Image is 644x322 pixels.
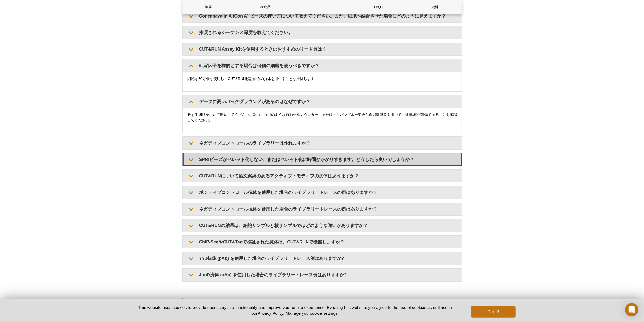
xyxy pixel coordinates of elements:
summary: YY1抗体 (pAb) を使用した場合のライブラリートレース例はありますか? [183,252,462,265]
h2: ChIC/CUT&RUN Assay Kitの資料 [182,298,462,306]
p: This website uses cookies to provide necessary site functionality and improve your online experie... [129,304,462,316]
div: Open Intercom Messenger [625,303,638,316]
summary: SPRIビーズがペレット化しない、またはペレット化に時間がかかりすぎます。どうしたら良いでしょうか？ [183,153,462,166]
summary: ネガティブコントロール抗体を使用した場合のライブラリートレースの例はありますか？ [183,203,462,215]
summary: JunD抗体 (pAb) を使用した場合のライブラリートレース例はありますか? [183,269,462,281]
button: Got it! [471,306,515,318]
summary: CUT&RUNについて論文実績のあるアクティブ・モティフの抗体はありますか？ [183,170,462,182]
summary: 推奨されるシーケンス深度を教えてください。 [183,26,462,39]
a: FAQs [352,0,405,14]
button: cookie settings [310,311,337,316]
a: Data [296,0,348,14]
summary: CUT&RUN Assay Kitを使用するときのおすすめのリード長は？ [183,43,462,55]
summary: ChIP-SeqやCUT&Tagで検証された抗体は、CUT&RUNで機能しますか？ [183,236,462,248]
p: 必ず生細胞を用いて開始してください。Countess IIのような自動セルカウンター、またはトリパンブルー染色と血球計算盤を用いて、細胞/核が無傷であることを確認してください。 [188,112,457,123]
a: 資料 [409,0,461,14]
a: 構成品 [239,0,292,14]
a: Privacy Policy [258,311,283,316]
summary: データに高いバックグラウンドがあるのはなぜですか？ [183,95,462,108]
a: 概要 [183,0,235,14]
summary: ネガティブコントロールのライブラリーは作れますか？ [183,137,462,149]
summary: ポジティブコントロール抗体を使用した場合のライブラリートレースの例はありますか？ [183,186,462,199]
summary: 転写因子を標的とする場合は何個の細胞を使うべきですか？ [183,59,462,72]
summary: Concanavalin A (Con A) ビーズの使い方について教えてください。また、細胞へ結合させた場合にどのように見えますか？ [183,10,462,22]
p: 細胞は50万個を使用し、CUT&RUN検証済みの抗体を用いることを推奨します。 [188,76,457,82]
summary: CUT&RUNの結果は、細胞サンプルと核サンプルではどのような違いがありますか？ [183,219,462,232]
